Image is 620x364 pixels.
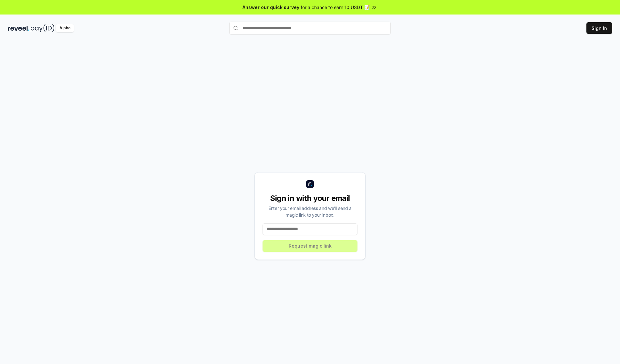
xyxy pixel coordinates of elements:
img: logo_small [306,180,314,188]
button: Sign In [586,22,612,34]
img: reveel_dark [8,24,29,32]
span: Answer our quick survey [243,4,299,11]
div: Enter your email address and we’ll send a magic link to your inbox. [263,205,357,218]
div: Sign in with your email [263,193,357,203]
img: pay_id [31,24,55,32]
span: for a chance to earn 10 USDT 📝 [301,4,370,11]
div: Alpha [56,24,74,32]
